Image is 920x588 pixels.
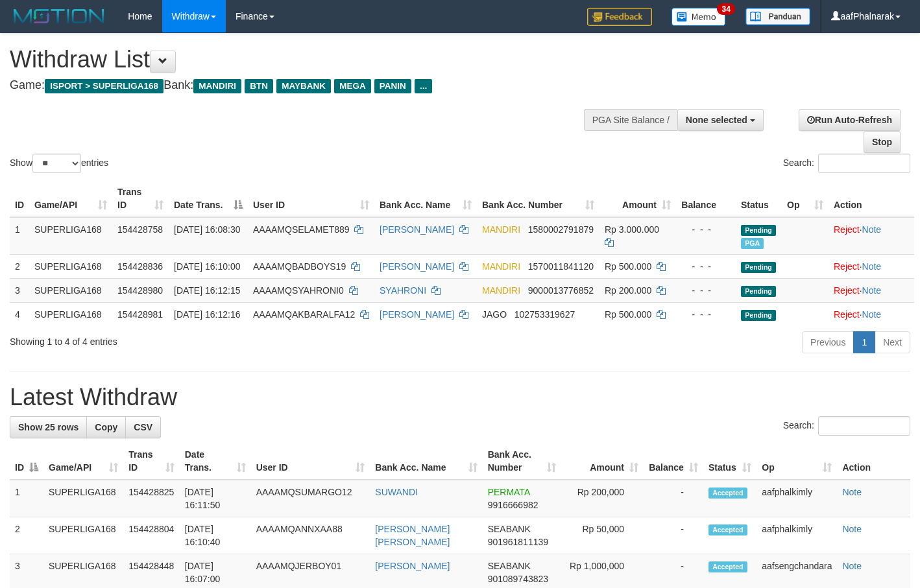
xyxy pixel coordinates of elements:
[117,309,163,320] span: 154428981
[783,416,910,436] label: Search:
[415,79,432,93] span: ...
[253,224,350,235] span: AAAAMQSELAMET889
[370,443,482,480] th: Bank Acc. Name: activate to sort column ascending
[681,260,731,273] div: - - -
[251,517,370,554] td: AAAAMQANNXAA88
[374,180,477,217] th: Bank Acc. Name: activate to sort column ascending
[745,8,810,25] img: panduan.png
[875,331,910,353] a: Next
[862,224,882,235] a: Note
[10,384,910,410] h1: Latest Withdraw
[528,224,594,235] span: Copy 1580002791879 to clipboard
[29,302,112,326] td: SUPERLIGA168
[741,310,776,321] span: Pending
[708,488,747,499] span: Accepted
[736,180,782,217] th: Status
[677,109,764,131] button: None selected
[174,285,240,296] span: [DATE] 16:12:15
[10,330,374,348] div: Showing 1 to 4 of 4 entries
[380,285,426,296] a: SYAHRONI
[95,422,117,432] span: Copy
[482,285,520,296] span: MANDIRI
[45,79,163,93] span: ISPORT > SUPERLIGA168
[862,261,882,272] a: Note
[837,443,910,480] th: Action
[605,309,651,320] span: Rp 500.000
[245,79,273,93] span: BTN
[783,154,910,173] label: Search:
[180,517,251,554] td: [DATE] 16:10:40
[248,180,374,217] th: User ID: activate to sort column ascending
[862,309,882,320] a: Note
[561,480,644,517] td: Rp 200,000
[818,154,910,173] input: Search:
[10,254,29,278] td: 2
[834,309,860,320] a: Reject
[587,8,652,26] img: Feedback.jpg
[834,285,860,296] a: Reject
[18,422,79,432] span: Show 25 rows
[708,561,747,572] span: Accepted
[561,517,644,554] td: Rp 50,000
[10,47,600,73] h1: Withdraw List
[10,416,87,438] a: Show 25 rows
[514,309,575,320] span: Copy 102753319627 to clipboard
[117,224,163,235] span: 154428758
[717,3,734,15] span: 34
[10,443,43,480] th: ID: activate to sort column descending
[43,480,123,517] td: SUPERLIGA168
[174,261,240,272] span: [DATE] 16:10:00
[686,115,747,125] span: None selected
[193,79,241,93] span: MANDIRI
[842,561,862,571] a: Note
[703,443,757,480] th: Status: activate to sort column ascending
[477,180,599,217] th: Bank Acc. Number: activate to sort column ascending
[483,443,562,480] th: Bank Acc. Number: activate to sort column ascending
[741,286,776,297] span: Pending
[864,131,901,153] a: Stop
[757,443,837,480] th: Op: activate to sort column ascending
[802,331,854,353] a: Previous
[251,480,370,517] td: AAAAMQSUMARGO12
[169,180,248,217] th: Date Trans.: activate to sort column descending
[599,180,676,217] th: Amount: activate to sort column ascending
[741,262,776,273] span: Pending
[528,285,594,296] span: Copy 9000013776852 to clipboard
[482,261,520,272] span: MANDIRI
[10,302,29,326] td: 4
[488,574,548,584] span: Copy 901089743823 to clipboard
[482,309,507,320] span: JAGO
[117,285,163,296] span: 154428980
[10,278,29,302] td: 3
[253,285,344,296] span: AAAAMQSYAHRONI0
[488,537,548,547] span: Copy 901961811139 to clipboard
[644,480,703,517] td: -
[380,309,454,320] a: [PERSON_NAME]
[584,109,677,131] div: PGA Site Balance /
[741,225,776,236] span: Pending
[334,79,371,93] span: MEGA
[862,285,882,296] a: Note
[117,261,163,272] span: 154428836
[253,261,346,272] span: AAAAMQBADBOYS19
[829,278,914,302] td: ·
[29,217,112,255] td: SUPERLIGA168
[86,416,126,438] a: Copy
[134,422,152,432] span: CSV
[123,517,180,554] td: 154428804
[123,443,180,480] th: Trans ID: activate to sort column ascending
[605,261,651,272] span: Rp 500.000
[374,79,411,93] span: PANIN
[829,217,914,255] td: ·
[782,180,829,217] th: Op: activate to sort column ascending
[757,480,837,517] td: aafphalkimly
[375,487,418,497] a: SUWANDI
[829,254,914,278] td: ·
[10,517,43,554] td: 2
[488,561,531,571] span: SEABANK
[112,180,169,217] th: Trans ID: activate to sort column ascending
[29,180,112,217] th: Game/API: activate to sort column ascending
[29,254,112,278] td: SUPERLIGA168
[834,224,860,235] a: Reject
[829,302,914,326] td: ·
